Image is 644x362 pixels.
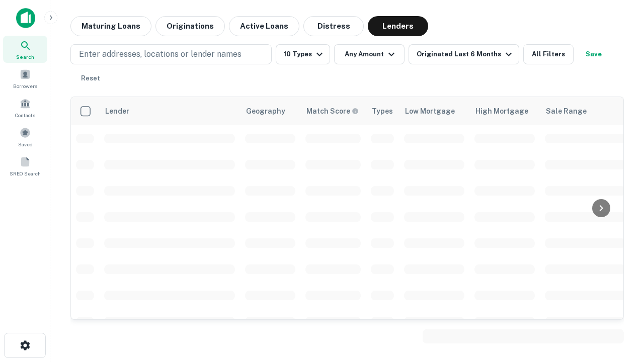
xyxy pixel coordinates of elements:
button: Originated Last 6 Months [409,44,519,64]
th: Lender [99,97,240,125]
div: Originated Last 6 Months [417,48,515,60]
a: Contacts [3,94,47,121]
button: Originations [155,16,225,36]
th: Geography [240,97,300,125]
div: Sale Range [546,105,587,117]
th: Types [366,97,399,125]
button: Lenders [368,16,428,36]
a: Saved [3,123,47,150]
img: capitalize-icon.png [16,8,35,28]
button: Distress [303,16,364,36]
a: SREO Search [3,152,47,179]
th: High Mortgage [469,97,540,125]
button: 10 Types [276,44,330,64]
div: Types [372,105,393,117]
span: Search [16,53,34,61]
span: Contacts [15,111,35,119]
span: Saved [18,140,33,148]
button: Any Amount [334,44,405,64]
span: SREO Search [10,169,41,177]
div: Lender [105,105,129,117]
button: All Filters [523,44,574,64]
h6: Match Score [306,106,357,117]
div: Capitalize uses an advanced AI algorithm to match your search with the best lender. The match sco... [306,106,359,117]
span: Borrowers [13,82,37,90]
div: High Mortgage [475,105,528,117]
button: Maturing Loans [70,16,151,36]
button: Active Loans [229,16,299,36]
iframe: Chat Widget [594,249,644,298]
p: Enter addresses, locations or lender names [79,48,242,60]
div: Low Mortgage [405,105,455,117]
th: Capitalize uses an advanced AI algorithm to match your search with the best lender. The match sco... [300,97,366,125]
button: Enter addresses, locations or lender names [70,44,272,64]
div: Geography [246,105,285,117]
button: Reset [74,68,107,88]
a: Borrowers [3,65,47,92]
th: Low Mortgage [399,97,469,125]
button: Save your search to get updates of matches that match your search criteria. [578,44,610,64]
th: Sale Range [540,97,630,125]
a: Search [3,36,47,63]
